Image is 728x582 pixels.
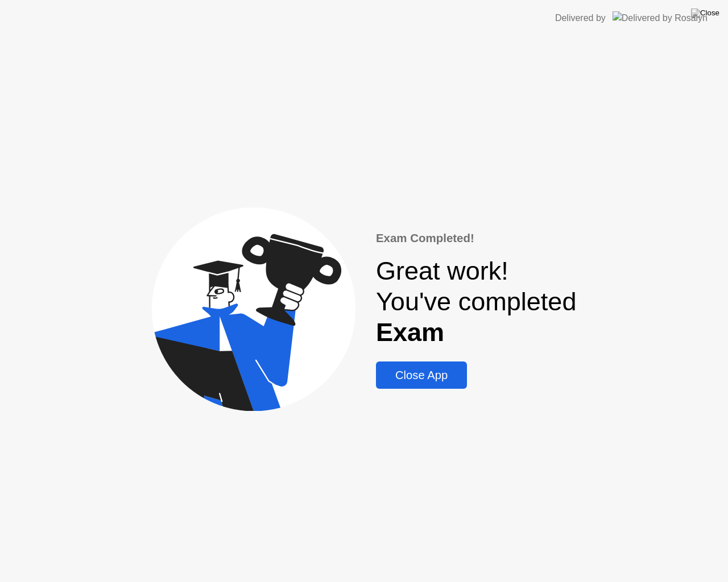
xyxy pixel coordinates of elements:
button: Close App [376,361,467,389]
img: Delivered by Rosalyn [613,11,708,24]
div: Great work! You've completed [376,256,577,348]
div: Delivered by [555,11,606,25]
div: Exam Completed! [376,230,577,247]
img: Close [691,9,719,18]
div: Close App [379,369,464,382]
b: Exam [376,318,444,347]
